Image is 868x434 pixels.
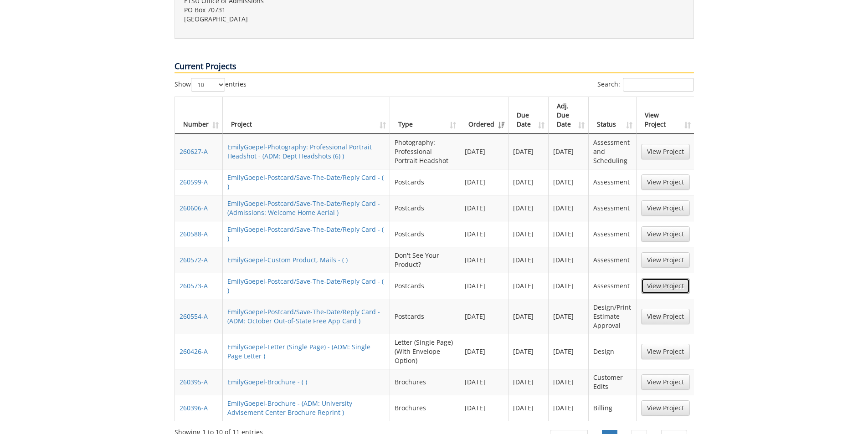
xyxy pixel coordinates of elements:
td: Postcards [390,195,460,221]
td: [DATE] [460,195,508,221]
label: Search: [597,78,694,92]
label: Show entries [175,78,247,92]
a: View Project [641,252,690,268]
p: [GEOGRAPHIC_DATA] [184,15,427,24]
a: EmilyGoepel-Custom Product, Mails - ( ) [227,255,348,264]
td: [DATE] [508,195,549,221]
td: [DATE] [549,299,589,334]
td: [DATE] [460,273,508,299]
a: 260396-A [180,403,208,412]
td: [DATE] [508,273,549,299]
a: 260554-A [180,312,208,321]
td: Assessment [589,169,636,195]
td: [DATE] [508,134,549,169]
a: 260606-A [180,204,208,212]
td: [DATE] [508,369,549,395]
td: [DATE] [549,369,589,395]
td: [DATE] [508,299,549,334]
a: EmilyGoepel-Brochure - (ADM: University Advisement Center Brochure Reprint ) [227,399,352,417]
td: [DATE] [460,299,508,334]
td: [DATE] [460,395,508,421]
td: Postcards [390,169,460,195]
th: Type: activate to sort column ascending [390,97,460,134]
a: EmilyGoepel-Postcard/Save-The-Date/Reply Card - (Admissions: Welcome Home Aerial ) [227,199,380,217]
a: View Project [641,226,690,242]
a: 260588-A [180,230,208,238]
a: EmilyGoepel-Postcard/Save-The-Date/Reply Card - (ADM: October Out-of-State Free App Card ) [227,307,380,325]
td: [DATE] [508,169,549,195]
td: Design [589,334,636,369]
td: Assessment and Scheduling [589,134,636,169]
td: [DATE] [508,395,549,421]
a: 260572-A [180,255,208,264]
a: EmilyGoepel-Brochure - ( ) [227,378,307,386]
td: [DATE] [549,134,589,169]
a: EmilyGoepel-Letter (Single Page) - (ADM: Single Page Letter ) [227,342,370,360]
td: Postcards [390,299,460,334]
td: [DATE] [549,334,589,369]
a: View Project [641,144,690,159]
a: View Project [641,344,690,359]
p: Current Projects [175,61,694,73]
th: Adj. Due Date: activate to sort column ascending [549,97,589,134]
a: EmilyGoepel-Postcard/Save-The-Date/Reply Card - ( ) [227,225,384,243]
th: Number: activate to sort column ascending [175,97,223,134]
td: [DATE] [549,247,589,273]
th: Due Date: activate to sort column ascending [508,97,549,134]
td: [DATE] [508,247,549,273]
a: EmilyGoepel-Photography: Professional Portrait Headshot - (ADM: Dept Headshots (6) ) [227,143,372,160]
td: Letter (Single Page) (With Envelope Option) [390,334,460,369]
a: View Project [641,400,690,416]
a: 260599-A [180,178,208,186]
a: 260573-A [180,281,208,290]
th: Status: activate to sort column ascending [589,97,636,134]
td: [DATE] [508,221,549,247]
th: Ordered: activate to sort column ascending [460,97,508,134]
a: View Project [641,200,690,216]
a: 260627-A [180,147,208,156]
td: [DATE] [460,134,508,169]
td: Billing [589,395,636,421]
a: EmilyGoepel-Postcard/Save-The-Date/Reply Card - ( ) [227,277,384,295]
td: Assessment [589,273,636,299]
select: Showentries [191,78,225,92]
td: Brochures [390,369,460,395]
td: [DATE] [460,369,508,395]
a: View Project [641,309,690,324]
td: Postcards [390,273,460,299]
td: [DATE] [549,221,589,247]
td: [DATE] [549,395,589,421]
td: Customer Edits [589,369,636,395]
td: Assessment [589,247,636,273]
a: View Project [641,174,690,190]
a: 260426-A [180,347,208,356]
td: [DATE] [460,334,508,369]
td: Postcards [390,221,460,247]
td: [DATE] [460,169,508,195]
td: [DATE] [549,169,589,195]
td: [DATE] [549,273,589,299]
td: [DATE] [460,221,508,247]
td: [DATE] [549,195,589,221]
td: Don't See Your Product? [390,247,460,273]
td: Photography: Professional Portrait Headshot [390,134,460,169]
td: [DATE] [508,334,549,369]
td: Assessment [589,195,636,221]
td: Assessment [589,221,636,247]
a: View Project [641,374,690,390]
a: EmilyGoepel-Postcard/Save-The-Date/Reply Card - ( ) [227,173,384,191]
td: Brochures [390,395,460,421]
p: PO Box 70731 [184,5,427,15]
a: 260395-A [180,378,208,386]
th: View Project: activate to sort column ascending [637,97,694,134]
input: Search: [623,78,694,92]
a: View Project [641,278,690,294]
td: [DATE] [460,247,508,273]
th: Project: activate to sort column ascending [223,97,390,134]
td: Design/Print Estimate Approval [589,299,636,334]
